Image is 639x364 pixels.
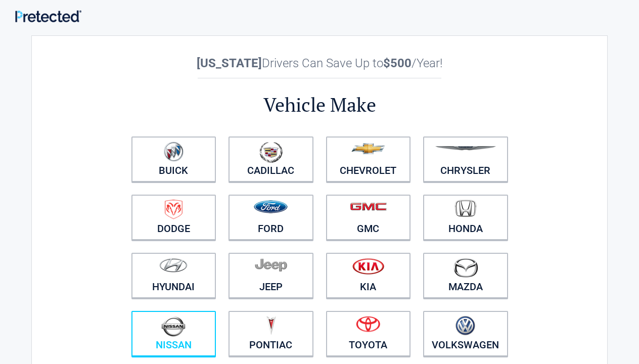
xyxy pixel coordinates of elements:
[229,195,313,240] a: Ford
[356,316,380,332] img: toyota
[423,136,508,182] a: Chrysler
[351,143,385,154] img: chevrolet
[266,316,276,335] img: pontiac
[164,142,184,162] img: buick
[125,56,514,70] h2: Drivers Can Save Up to /Year
[131,311,216,356] a: Nissan
[197,56,262,70] b: [US_STATE]
[326,195,411,240] a: GMC
[131,136,216,182] a: Buick
[455,200,476,217] img: honda
[165,200,182,219] img: dodge
[455,316,475,336] img: volkswagen
[423,195,508,240] a: Honda
[326,136,411,182] a: Chevrolet
[423,311,508,356] a: Volkswagen
[350,202,387,211] img: gmc
[131,253,216,298] a: Hyundai
[255,258,287,272] img: jeep
[383,56,412,70] b: $500
[15,10,81,22] img: Main Logo
[159,258,188,272] img: hyundai
[326,311,411,356] a: Toyota
[435,146,496,151] img: chrysler
[131,195,216,240] a: Dodge
[229,311,313,356] a: Pontiac
[229,136,313,182] a: Cadillac
[229,253,313,298] a: Jeep
[352,258,384,275] img: kia
[161,316,186,337] img: nissan
[453,258,478,278] img: mazda
[423,253,508,298] a: Mazda
[254,200,288,213] img: ford
[259,142,283,163] img: cadillac
[326,253,411,298] a: Kia
[125,92,514,118] h2: Vehicle Make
